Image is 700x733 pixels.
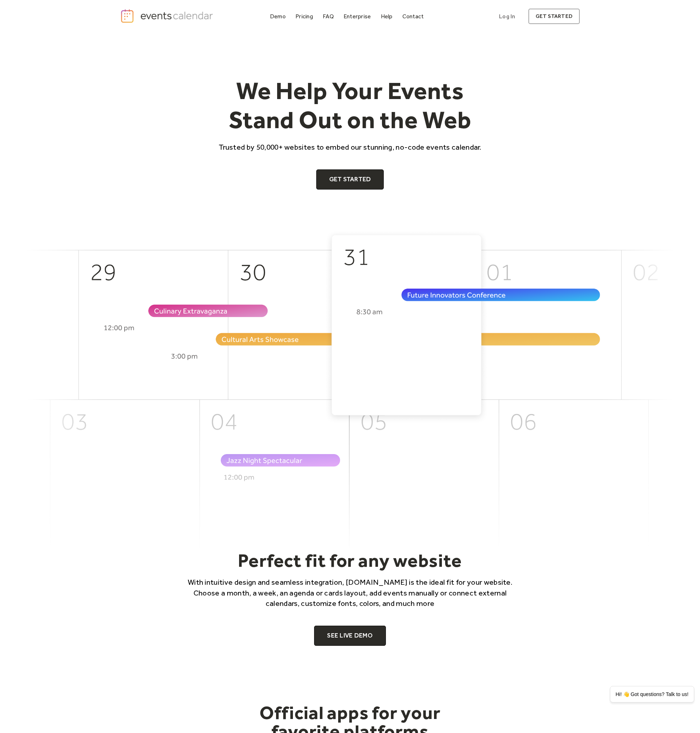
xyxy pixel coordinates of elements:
a: Demo [267,11,289,21]
div: Help [381,14,393,18]
a: Log In [492,9,522,24]
h2: Perfect fit for any website [178,549,522,571]
a: Enterprise [341,11,374,21]
p: With intuitive design and seamless integration, [DOMAIN_NAME] is the ideal fit for your website. ... [178,577,522,608]
div: Enterprise [344,14,371,18]
p: Trusted by 50,000+ websites to embed our stunning, no-code events calendar. [212,142,488,152]
a: SEE LIVE DEMO [314,626,386,646]
div: FAQ [323,14,334,18]
a: Contact [400,11,427,21]
div: Contact [402,14,424,18]
a: Pricing [293,11,316,21]
h1: We Help Your Events Stand Out on the Web [212,76,488,135]
a: Help [378,11,396,21]
a: get started [528,9,580,24]
div: Pricing [295,14,313,18]
a: Get Started [316,169,384,190]
div: Demo [270,14,286,18]
a: FAQ [320,11,337,21]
